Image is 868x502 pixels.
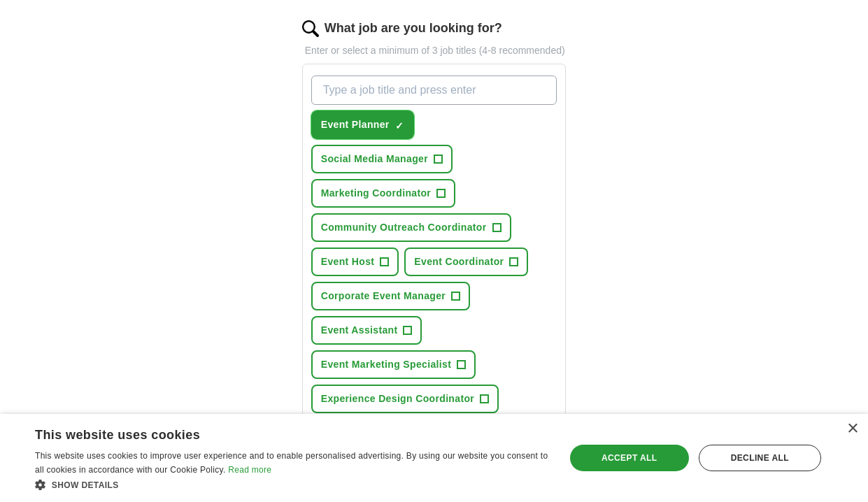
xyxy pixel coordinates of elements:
span: Marketing Coordinator [321,186,431,201]
img: search.png [302,20,319,37]
div: Accept all [570,445,689,471]
span: Community Outreach Coordinator [321,220,487,235]
span: Event Planner [321,117,390,132]
div: Decline all [699,445,821,471]
button: Social Media Manager [311,145,453,173]
div: Show details [35,478,549,492]
span: This website uses cookies to improve user experience and to enable personalised advertising. By u... [35,451,548,475]
button: Event Host [311,248,399,276]
label: What job are you looking for? [325,19,502,38]
button: Community Outreach Coordinator [311,213,511,242]
span: Event Assistant [321,323,398,338]
span: Social Media Manager [321,152,428,166]
span: Show details [52,480,119,490]
span: Event Host [321,254,375,269]
div: This website uses cookies [35,422,514,443]
a: Read more, opens a new window [228,465,271,475]
button: Marketing Coordinator [311,179,455,208]
input: Type a job title and press enter [311,76,557,105]
span: Experience Design Coordinator [321,392,474,406]
span: Event Coordinator [414,254,504,269]
button: Event Planner✓ [311,110,414,139]
button: Experience Design Coordinator [311,385,499,413]
p: Enter or select a minimum of 3 job titles (4-8 recommended) [302,43,567,58]
span: ✓ [395,120,404,131]
button: Event Assistant [311,316,422,345]
span: Event Marketing Specialist [321,357,452,372]
div: Close [847,424,858,434]
button: Corporate Event Manager [311,282,470,310]
button: Event Coordinator [404,248,528,276]
span: Corporate Event Manager [321,289,446,303]
button: Event Marketing Specialist [311,350,476,379]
